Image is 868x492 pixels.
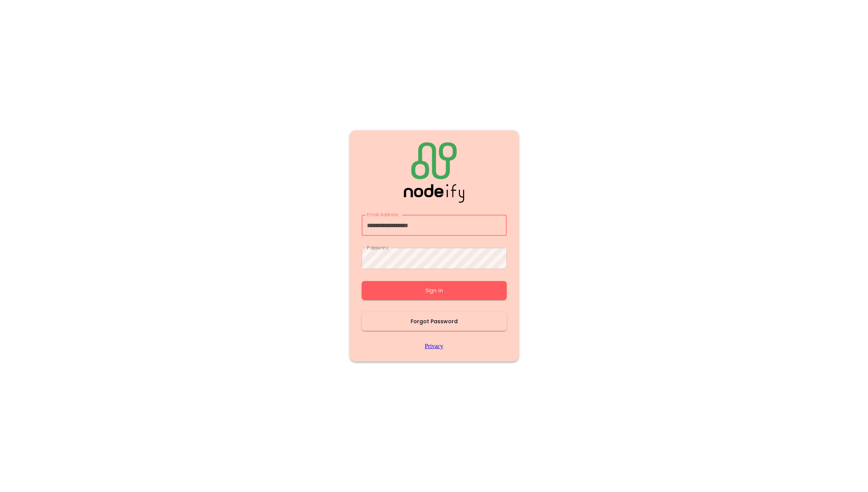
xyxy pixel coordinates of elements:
[362,281,507,300] button: Sign In
[367,211,398,218] label: Email Address
[425,343,443,350] a: Privacy
[367,244,388,251] label: Password
[362,312,507,331] button: Forgot Password
[404,142,464,203] img: Logo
